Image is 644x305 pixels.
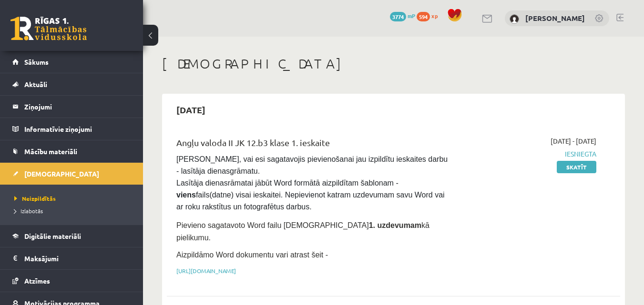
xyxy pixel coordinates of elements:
a: Maksājumi [12,247,131,269]
span: Iesniegta [466,149,596,159]
a: Mācību materiāli [12,140,131,162]
div: Angļu valoda II JK 12.b3 klase 1. ieskaite [176,136,451,154]
span: Izlabotās [14,207,43,215]
legend: Ziņojumi [24,96,131,118]
img: Alise Keita Saveļjeva [510,14,519,24]
span: Digitālie materiāli [24,232,81,240]
a: Aktuāli [12,73,131,95]
span: 3774 [390,12,406,21]
a: Atzīmes [12,270,131,292]
a: Neizpildītās [14,194,133,203]
a: Ziņojumi [12,96,131,118]
span: Neizpildītās [14,195,56,202]
a: Sākums [12,51,131,73]
span: [PERSON_NAME], vai esi sagatavojis pievienošanai jau izpildītu ieskaites darbu - lasītāja dienasg... [176,155,450,211]
a: [DEMOGRAPHIC_DATA] [12,163,131,185]
a: Skatīt [557,161,596,173]
legend: Informatīvie ziņojumi [24,118,131,140]
legend: Maksājumi [24,247,131,269]
a: [URL][DOMAIN_NAME] [176,267,236,275]
span: 594 [417,12,430,21]
span: Sākums [24,58,49,66]
strong: 1. uzdevumam [369,221,421,229]
h1: [DEMOGRAPHIC_DATA] [162,56,625,72]
a: Digitālie materiāli [12,225,131,247]
a: 3774 mP [390,12,415,20]
span: [DEMOGRAPHIC_DATA] [24,169,99,178]
span: mP [408,12,415,20]
a: Informatīvie ziņojumi [12,118,131,140]
span: [DATE] - [DATE] [551,136,596,146]
span: Mācību materiāli [24,147,77,156]
span: xp [431,12,438,20]
span: Aizpildāmo Word dokumentu vari atrast šeit - [176,251,328,259]
a: [PERSON_NAME] [525,13,585,23]
strong: viens [176,191,196,199]
span: Aktuāli [24,80,47,89]
span: Atzīmes [24,276,50,285]
a: Rīgas 1. Tālmācības vidusskola [10,17,87,40]
h2: [DATE] [167,98,215,121]
a: Izlabotās [14,207,133,215]
span: Pievieno sagatavoto Word failu [DEMOGRAPHIC_DATA] kā pielikumu. [176,221,429,242]
a: 594 xp [417,12,442,20]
